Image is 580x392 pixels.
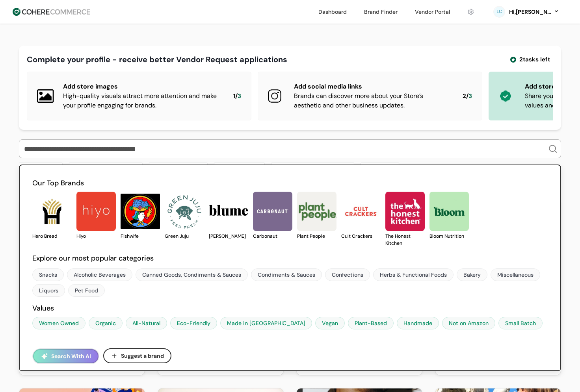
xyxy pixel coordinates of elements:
div: Plant-Based [355,319,387,327]
div: Not on Amazon [449,319,489,327]
span: 2 [463,92,466,101]
div: Liquors [39,287,58,295]
div: Canned Goods, Condiments & Sauces [142,271,241,279]
div: Miscellaneous [497,271,534,279]
a: Alcoholic Beverages [67,268,132,281]
a: Organic [89,317,123,329]
div: Made in [GEOGRAPHIC_DATA] [227,319,305,327]
div: Confections [332,271,363,279]
div: Condiments & Sauces [258,271,315,279]
div: Add store images [63,82,221,91]
a: Confections [325,268,370,281]
div: Bakery [463,271,481,279]
div: Brands can discover more about your Store’s aesthetic and other business updates. [294,91,450,110]
a: Pet Food [68,284,105,297]
a: Liquors [32,284,65,297]
span: / [235,92,238,101]
div: All-Natural [132,319,160,327]
div: Hi, [PERSON_NAME] [508,8,552,16]
img: Cohere Logo [13,8,90,16]
div: Small Batch [505,319,536,327]
a: Eco-Friendly [170,317,217,329]
div: Eco-Friendly [177,319,210,327]
a: Handmade [397,317,439,329]
div: Alcoholic Beverages [74,271,126,279]
a: Miscellaneous [491,268,540,281]
button: Hi,[PERSON_NAME] [508,8,560,16]
h2: Values [32,303,548,314]
div: Handmade [403,319,432,327]
a: Herbs & Functional Foods [373,268,454,281]
a: Made in [GEOGRAPHIC_DATA] [220,317,312,329]
svg: 0 percent [493,6,505,18]
div: Snacks [39,271,57,279]
div: Herbs & Functional Foods [380,271,447,279]
a: Vegan [315,317,345,329]
div: Pet Food [75,287,98,295]
h2: Our Top Brands [32,178,548,189]
a: All-Natural [126,317,167,329]
button: Search With AI [33,349,99,363]
h2: Explore our most popular categories [32,253,548,264]
span: / [466,92,468,101]
div: High-quality visuals attract more attention and make your profile engaging for brands. [63,91,221,110]
span: 1 [233,92,235,101]
div: Organic [95,319,116,327]
a: Not on Amazon [442,317,495,329]
a: Women Owned [32,317,86,329]
a: Bakery [457,268,487,281]
span: 2 tasks left [519,55,550,64]
button: Suggest a brand [103,348,171,363]
div: Vegan [322,319,338,327]
a: Condiments & Sauces [251,268,322,281]
a: Canned Goods, Condiments & Sauces [136,268,248,281]
a: Plant-Based [348,317,394,329]
span: 3 [468,92,472,101]
a: Snacks [32,268,64,281]
div: Complete your profile - receive better Vendor Request applications [27,54,287,65]
a: Small Batch [498,317,543,329]
div: Women Owned [39,319,79,327]
span: 3 [238,92,241,101]
div: Add social media links [294,82,450,91]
